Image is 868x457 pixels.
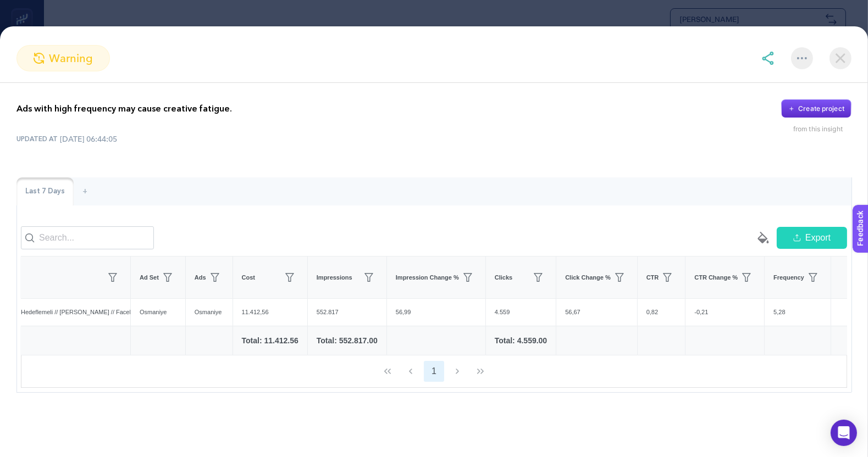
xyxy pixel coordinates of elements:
[424,361,445,382] button: 1
[831,420,857,446] div: Open Intercom Messenger
[21,226,154,249] input: Search...
[317,273,352,282] span: Impressions
[74,177,96,206] div: +
[34,53,45,64] img: warning
[761,52,775,65] img: share
[195,273,206,282] span: Ads
[798,104,844,113] div: Create project
[765,299,831,326] div: 5,28
[308,299,386,326] div: 552.817
[805,231,831,244] span: Export
[16,102,232,115] p: Ads with high frequency may cause creative fatigue.
[793,125,852,133] div: from this insight
[777,227,847,249] button: Export
[646,273,659,282] span: CTR
[495,273,512,282] span: Clicks
[638,299,685,326] div: 0,82
[131,299,185,326] div: Osmaniye
[7,3,42,12] span: Feedback
[840,265,849,289] div: 11 items selected
[556,299,637,326] div: 56,67
[396,273,459,282] span: Impression Change %
[781,99,852,118] button: Create project
[797,57,807,59] img: More options
[495,335,547,346] div: Total: 4.559.00
[841,265,862,289] div: +
[60,133,117,144] time: [DATE] 06:44:05
[387,299,485,326] div: 56,99
[830,47,852,69] img: close-dialog
[49,50,93,66] span: warning
[242,273,255,282] span: Cost
[694,273,738,282] span: CTR Change %
[317,335,378,346] div: Total: 552.817.00
[186,299,233,326] div: Osmaniye
[242,335,298,346] div: Total: 11.412.56
[486,299,556,326] div: 4.559
[233,299,307,326] div: 11.412,56
[16,135,58,143] span: UPDATED AT
[685,299,764,326] div: -0,21
[16,177,74,206] div: Last 7 Days
[140,273,159,282] span: Ad Set
[565,273,611,282] span: Click Change %
[773,273,804,282] span: Frequency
